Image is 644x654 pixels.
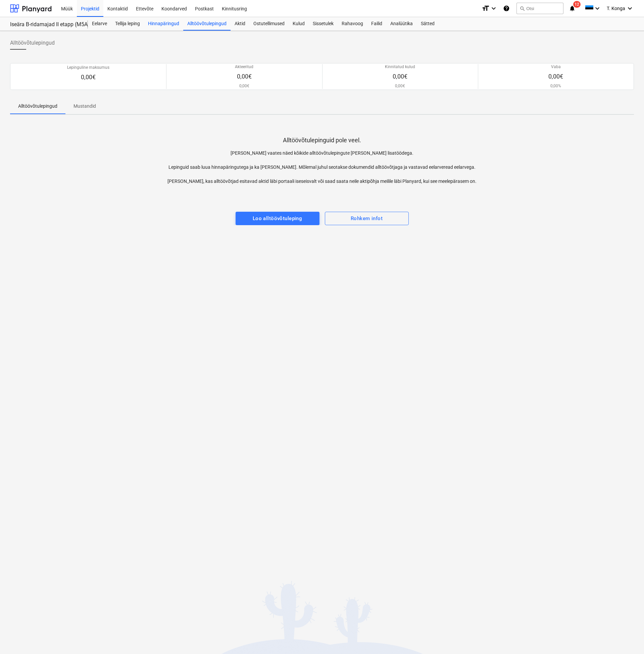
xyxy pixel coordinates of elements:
[283,136,361,144] p: Alltöövõtulepinguid pole veel.
[309,17,338,31] a: Sissetulek
[111,17,144,31] a: Tellija leping
[626,4,634,12] i: keyboard_arrow_down
[385,64,415,70] p: Kinnitatud kulud
[516,3,563,14] button: Otsi
[519,6,525,11] span: search
[144,17,183,31] a: Hinnapäringud
[289,17,309,31] a: Kulud
[490,4,498,12] i: keyboard_arrow_down
[593,4,601,12] i: keyboard_arrow_down
[88,17,111,31] a: Eelarve
[10,39,55,47] span: Alltöövõtulepingud
[607,6,625,11] span: T. Konga
[166,150,478,185] p: [PERSON_NAME] vaates näed kõikide alltöövõtulepingute [PERSON_NAME] lisatöödega. Lepinguid saab l...
[367,17,386,31] a: Failid
[573,1,581,8] span: 12
[73,103,96,110] p: Mustandid
[548,83,563,89] p: 0,00%
[548,64,563,70] p: Vaba
[183,17,231,31] a: Alltöövõtulepingud
[253,214,302,223] div: Loo alltöövõtuleping
[386,17,417,31] a: Analüütika
[249,17,289,31] a: Ostutellimused
[67,65,109,70] p: Lepinguline maksumus
[67,73,109,81] p: 0,00€
[235,72,253,81] p: 0,00€
[325,212,409,225] button: Rohkem infot
[351,214,383,223] div: Rohkem infot
[548,72,563,81] p: 0,00€
[482,4,490,12] i: format_size
[236,212,319,225] button: Loo alltöövõtuleping
[417,17,439,31] a: Sätted
[10,21,80,28] div: Iseära B-ridamajad II etapp (M5A, M5B, M7A)
[610,622,644,654] iframe: Chat Widget
[231,17,249,31] a: Aktid
[338,17,367,31] a: Rahavoog
[569,4,576,12] i: notifications
[18,103,57,110] p: Alltöövõtulepingud
[385,83,415,89] p: 0,00€
[235,64,253,70] p: Akteeritud
[503,4,510,12] i: Abikeskus
[235,83,253,89] p: 0,00€
[385,72,415,81] p: 0,00€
